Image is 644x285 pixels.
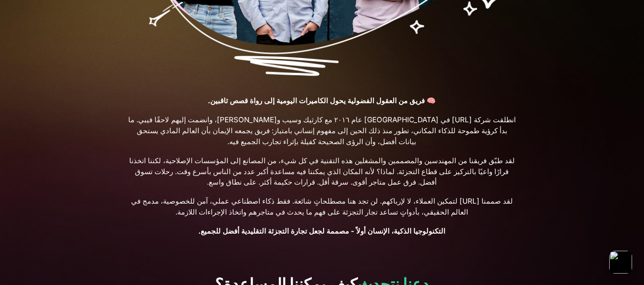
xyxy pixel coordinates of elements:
[131,197,513,216] font: لقد صممنا [URL] لتمكين العملاء، لا لإرباكهم. لن تجد هنا مصطلحاتٍ شائعة. فقط ذكاء اصطناعي عملي، آم...
[208,96,436,105] font: 🧠 فريق من العقول الفضولية يحول الكاميرات اليومية إلى رواة قصص ثاقبين.
[128,115,516,146] font: انطلقت شركة [URL] في [GEOGRAPHIC_DATA] عام ٢٠١٦ مع كارثيك وسيب و[PERSON_NAME]، وانضمت إليهم لاحقً...
[198,226,445,236] font: التكنولوجيا الذكية، الإنسان أولاً - مصممة لجعل تجارة التجزئة التقليدية أفضل للجميع.
[129,156,515,187] font: لقد طبّق فريقنا من المهندسين والمصممين والمشغلين هذه التقنية في كل شيء، من المصانع إلى المؤسسات ا...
